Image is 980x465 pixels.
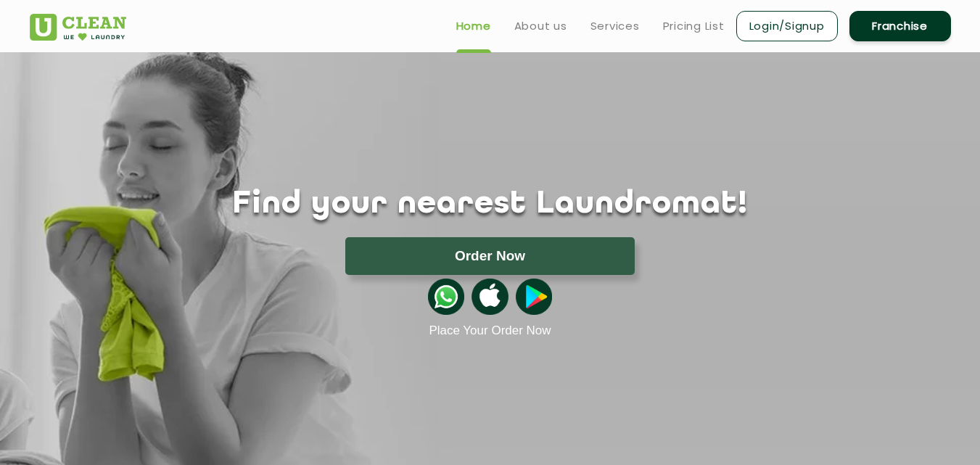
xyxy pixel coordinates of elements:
img: whatsappicon.png [428,279,464,315]
a: Services [590,17,640,35]
a: Pricing List [663,17,725,35]
img: apple-icon.png [472,279,508,315]
h1: Find your nearest Laundromat! [19,186,962,223]
button: Order Now [345,237,635,275]
a: About us [514,17,567,35]
a: Place Your Order Now [429,324,551,338]
a: Franchise [849,11,951,41]
a: Home [456,17,491,35]
img: UClean Laundry and Dry Cleaning [30,14,126,41]
a: Login/Signup [736,11,838,41]
img: playstoreicon.png [516,279,552,315]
